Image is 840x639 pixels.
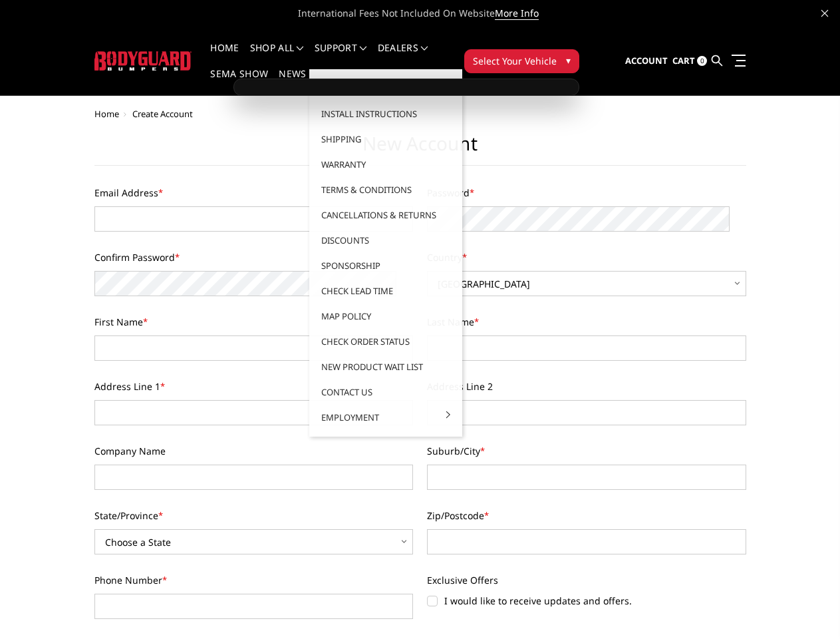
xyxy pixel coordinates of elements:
[94,108,119,120] a: Home
[315,43,367,69] a: Support
[94,186,414,200] label: Email Address
[464,49,579,73] button: Select Your Vehicle
[427,186,746,200] label: Password
[94,509,414,523] label: State/Province
[315,253,457,278] a: Sponsorship
[427,444,746,458] label: Suburb/City
[210,69,268,95] a: SEMA Show
[94,573,414,587] label: Phone Number
[427,509,746,523] label: Zip/Postcode
[315,152,457,177] a: Warranty
[427,379,746,393] label: Address Line 2
[279,69,306,95] a: News
[427,315,746,329] label: Last Name
[315,202,457,228] a: Cancellations & Returns
[315,278,457,304] a: Check Lead Time
[315,379,457,405] a: Contact Us
[94,132,746,166] h1: New Account
[315,329,457,354] a: Check Order Status
[94,51,192,71] img: BODYGUARD BUMPERS
[315,76,457,101] a: FAQ
[210,43,239,69] a: Home
[672,43,707,79] a: Cart 0
[427,594,746,608] label: I would like to receive updates and offers.
[315,405,457,430] a: Employment
[473,54,557,68] span: Select Your Vehicle
[697,56,707,66] span: 0
[378,43,428,69] a: Dealers
[250,43,304,69] a: shop all
[315,101,457,126] a: Install Instructions
[94,250,414,264] label: Confirm Password
[773,575,840,639] iframe: Chat Widget
[625,43,668,79] a: Account
[672,55,695,67] span: Cart
[315,304,457,329] a: MAP Policy
[94,315,414,329] label: First Name
[495,7,539,20] a: More Info
[94,379,414,393] label: Address Line 1
[427,573,746,587] label: Exclusive Offers
[94,444,414,458] label: Company Name
[132,108,193,120] span: Create Account
[566,53,571,67] span: ▾
[315,126,457,152] a: Shipping
[315,228,457,253] a: Discounts
[315,354,457,379] a: New Product Wait List
[625,55,668,67] span: Account
[427,250,746,264] label: Country
[315,177,457,202] a: Terms & Conditions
